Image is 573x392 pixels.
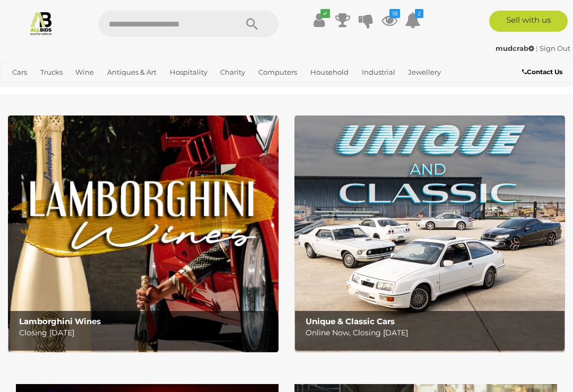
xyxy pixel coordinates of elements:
[8,115,279,352] img: Lamborghini Wines
[522,66,565,78] a: Contact Us
[36,64,67,81] a: Trucks
[8,81,37,99] a: Office
[311,11,327,30] a: ✔
[19,326,273,340] p: Closing [DATE]
[405,11,421,30] a: 2
[71,64,98,81] a: Wine
[381,11,397,30] a: 18
[103,64,161,81] a: Antiques & Art
[489,11,568,32] a: Sell with us
[404,64,445,81] a: Jewellery
[294,115,565,352] a: Unique & Classic Cars Unique & Classic Cars Online Now, Closing [DATE]
[540,44,570,52] a: Sign Out
[522,68,562,76] b: Contact Us
[254,64,301,81] a: Computers
[8,115,279,352] a: Lamborghini Wines Lamborghini Wines Closing [DATE]
[496,44,536,52] a: mudcrab
[41,81,72,99] a: Sports
[320,9,330,18] i: ✔
[306,316,395,326] b: Unique & Classic Cars
[216,64,249,81] a: Charity
[8,64,31,81] a: Cars
[29,11,54,35] img: Allbids.com.au
[294,115,565,352] img: Unique & Classic Cars
[225,11,279,37] button: Search
[536,44,538,52] span: |
[496,44,534,52] strong: mudcrab
[306,326,559,340] p: Online Now, Closing [DATE]
[306,64,353,81] a: Household
[166,64,212,81] a: Hospitality
[415,9,423,18] i: 2
[358,64,400,81] a: Industrial
[76,81,160,99] a: [GEOGRAPHIC_DATA]
[389,9,400,18] i: 18
[19,316,101,326] b: Lamborghini Wines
